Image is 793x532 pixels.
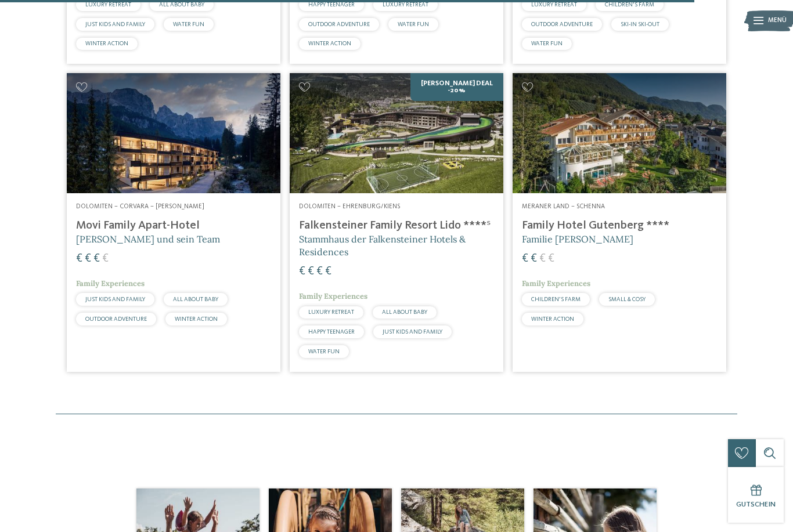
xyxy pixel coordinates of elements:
[383,329,442,335] span: JUST KIDS AND FAMILY
[522,219,717,233] h4: Family Hotel Gutenberg ****
[173,21,204,27] span: WATER FUN
[531,296,581,302] span: CHILDREN’S FARM
[175,316,218,322] span: WINTER ACTION
[539,253,546,265] span: €
[383,2,428,8] span: LUXURY RETREAT
[548,253,554,265] span: €
[308,349,340,354] span: WATER FUN
[608,296,646,302] span: SMALL & COSY
[76,203,204,210] span: Dolomiten – Corvara – [PERSON_NAME]
[290,73,503,372] a: Familienhotels gesucht? Hier findet ihr die besten! [PERSON_NAME] Deal -20% Dolomiten – Ehrenburg...
[531,316,574,322] span: WINTER ACTION
[67,73,280,372] a: Familienhotels gesucht? Hier findet ihr die besten! Dolomiten – Corvara – [PERSON_NAME] Movi Fami...
[513,73,726,372] a: Familienhotels gesucht? Hier findet ihr die besten! Meraner Land – Schenna Family Hotel Gutenberg...
[308,309,354,315] span: LUXURY RETREAT
[299,291,367,301] span: Family Experiences
[85,253,91,265] span: €
[513,73,726,193] img: Family Hotel Gutenberg ****
[67,73,280,193] img: Familienhotels gesucht? Hier findet ihr die besten!
[299,266,305,277] span: €
[85,21,145,27] span: JUST KIDS AND FAMILY
[85,2,131,8] span: LUXURY RETREAT
[159,2,204,8] span: ALL ABOUT BABY
[299,233,466,258] span: Stammhaus der Falkensteiner Hotels & Residences
[290,73,503,193] img: Familienhotels gesucht? Hier findet ihr die besten!
[308,2,355,8] span: HAPPY TEENAGER
[299,219,494,233] h4: Falkensteiner Family Resort Lido ****ˢ
[522,253,528,265] span: €
[76,233,220,245] span: [PERSON_NAME] und sein Team
[728,467,784,523] a: Gutschein
[522,203,605,210] span: Meraner Land – Schenna
[85,316,147,322] span: OUTDOOR ADVENTURE
[382,309,427,315] span: ALL ABOUT BABY
[736,501,776,508] span: Gutschein
[85,41,128,46] span: WINTER ACTION
[605,2,654,8] span: CHILDREN’S FARM
[85,296,145,302] span: JUST KIDS AND FAMILY
[93,253,100,265] span: €
[308,21,370,27] span: OUTDOOR ADVENTURE
[531,2,577,8] span: LUXURY RETREAT
[531,253,537,265] span: €
[522,278,590,288] span: Family Experiences
[522,233,633,245] span: Familie [PERSON_NAME]
[398,21,429,27] span: WATER FUN
[531,21,593,27] span: OUTDOOR ADVENTURE
[102,253,109,265] span: €
[76,219,271,233] h4: Movi Family Apart-Hotel
[308,329,355,335] span: HAPPY TEENAGER
[531,41,563,46] span: WATER FUN
[308,266,314,277] span: €
[621,21,659,27] span: SKI-IN SKI-OUT
[173,296,218,302] span: ALL ABOUT BABY
[325,266,331,277] span: €
[76,278,145,288] span: Family Experiences
[316,266,323,277] span: €
[308,41,351,46] span: WINTER ACTION
[76,253,82,265] span: €
[299,203,400,210] span: Dolomiten – Ehrenburg/Kiens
